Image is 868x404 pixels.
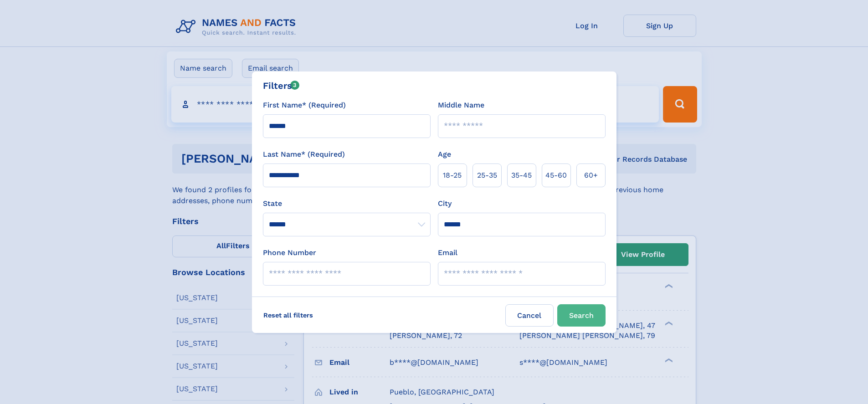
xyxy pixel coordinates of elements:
[263,79,300,92] div: Filters
[557,304,606,327] button: Search
[257,304,319,326] label: Reset all filters
[438,198,452,209] label: City
[263,247,316,258] label: Phone Number
[438,247,457,258] label: Email
[263,149,345,160] label: Last Name* (Required)
[263,198,431,209] label: State
[438,149,451,160] label: Age
[505,304,554,327] label: Cancel
[443,170,462,181] span: 18‑25
[545,170,567,181] span: 45‑60
[511,170,532,181] span: 35‑45
[584,170,598,181] span: 60+
[263,100,346,111] label: First Name* (Required)
[477,170,497,181] span: 25‑35
[438,100,484,111] label: Middle Name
